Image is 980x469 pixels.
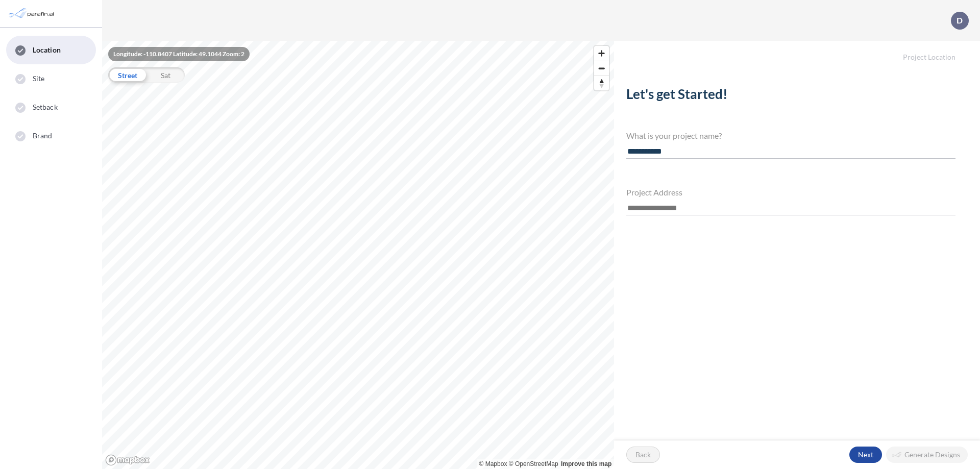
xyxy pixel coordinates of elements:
[479,460,507,467] a: Mapbox
[614,41,980,62] h5: Project Location
[594,76,609,90] button: Reset bearing to north
[561,460,611,467] a: Improve this map
[594,76,609,90] span: Reset bearing to north
[108,47,250,61] div: Longitude: -110.8407 Latitude: 49.1044 Zoom: 2
[626,131,955,140] h4: What is your project name?
[108,67,146,83] div: Street
[849,447,882,463] button: Next
[33,102,58,112] span: Setback
[626,187,955,197] h4: Project Address
[858,450,873,460] p: Next
[957,16,963,25] p: D
[146,67,185,83] div: Sat
[626,86,955,106] h2: Let's get Started!
[33,131,53,141] span: Brand
[33,73,44,84] span: Site
[594,46,609,61] button: Zoom in
[102,41,614,469] canvas: Map
[8,4,57,23] img: Parafin
[33,45,61,55] span: Location
[509,460,558,467] a: OpenStreetMap
[594,61,609,76] button: Zoom out
[105,454,150,466] a: Mapbox homepage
